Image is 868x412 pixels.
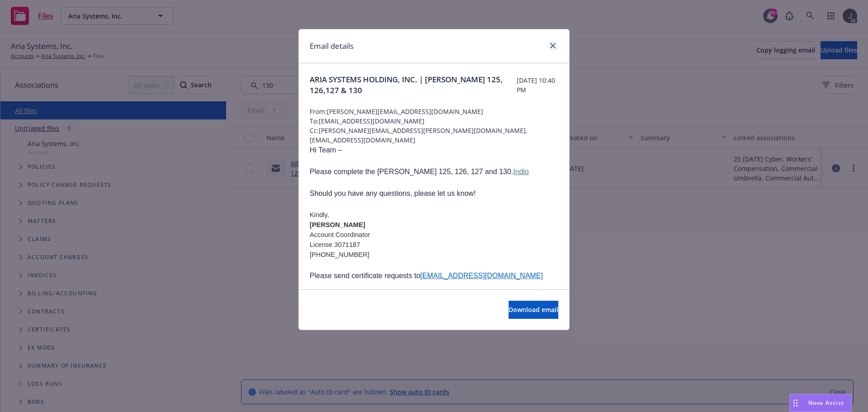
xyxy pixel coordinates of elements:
[310,146,342,154] span: Hi Team –
[310,189,476,197] span: Should you have any questions, please let us know!
[509,301,558,319] button: Download email
[310,241,360,248] span: License 3071187
[310,126,558,145] span: Cc: [PERSON_NAME][EMAIL_ADDRESS][PERSON_NAME][DOMAIN_NAME],[EMAIL_ADDRESS][DOMAIN_NAME]
[420,272,543,279] a: [EMAIL_ADDRESS][DOMAIN_NAME]
[310,74,517,96] span: ARIA SYSTEMS HOLDING, INC. | [PERSON_NAME] 125, 126,127 & 130
[547,40,558,51] a: close
[517,76,558,95] span: [DATE] 10:40 PM
[310,221,365,228] span: [PERSON_NAME]
[310,40,354,52] h1: Email details
[789,394,852,412] button: Nova Assist
[310,107,558,116] span: From: [PERSON_NAME][EMAIL_ADDRESS][DOMAIN_NAME]
[310,231,370,238] span: Account Coordinator
[513,168,529,175] a: Indio
[310,272,543,279] span: Please send certificate requests to
[808,399,844,407] span: Nova Assist
[310,251,369,258] span: [PHONE_NUMBER]
[509,305,558,314] span: Download email
[310,116,558,126] span: To: [EMAIL_ADDRESS][DOMAIN_NAME]
[790,394,801,412] div: Drag to move
[310,168,529,175] span: Please complete the [PERSON_NAME] 125, 126, 127 and 130.
[310,211,329,218] span: Kindly,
